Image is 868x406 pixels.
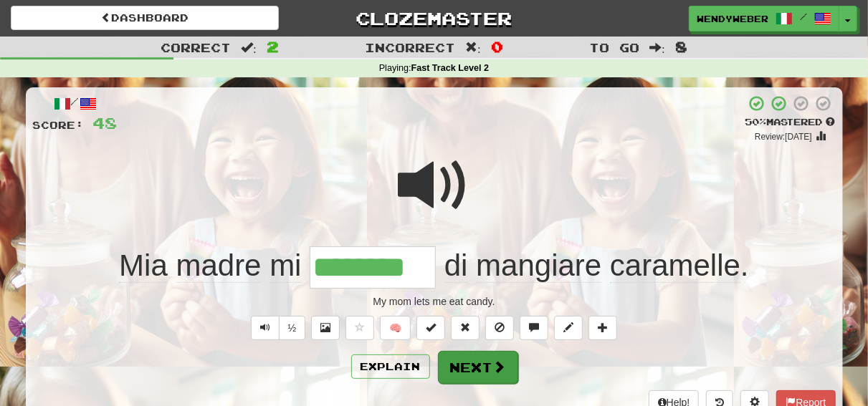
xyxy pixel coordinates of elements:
button: 🧠 [380,316,411,340]
a: Dashboard [11,6,279,30]
button: Ignore sentence (alt+i) [485,316,514,340]
strong: Fast Track Level 2 [411,63,490,73]
button: Play sentence audio (ctl+space) [251,316,280,340]
span: Incorrect [365,40,455,54]
span: madre [176,248,262,283]
span: 0 [491,38,503,55]
span: caramelle [610,248,740,283]
button: Set this sentence to 100% Mastered (alt+m) [416,316,445,340]
button: Show image (alt+x) [311,316,340,340]
span: di [444,248,468,283]
span: 2 [267,38,279,55]
div: Mastered [745,116,836,129]
div: Text-to-speech controls [248,316,306,340]
button: Explain [351,354,430,379]
span: : [465,42,481,54]
button: ½ [279,316,306,340]
span: . [436,248,749,283]
button: Discuss sentence (alt+u) [520,316,548,340]
small: Review: [DATE] [755,132,812,142]
span: mangiare [476,248,601,283]
span: mi [270,248,301,283]
button: Favorite sentence (alt+f) [345,316,374,340]
span: Score: [33,119,85,131]
button: Next [438,351,518,384]
span: WendyWeber [697,12,768,25]
span: 50 % [745,116,767,127]
span: : [649,42,665,54]
button: Add to collection (alt+a) [588,316,617,340]
div: My mom lets me eat candy. [33,294,836,309]
div: / [33,95,118,112]
span: / [800,11,807,21]
span: 8 [675,38,687,55]
span: : [241,42,257,54]
a: WendyWeber / [689,6,839,32]
a: Clozemaster [300,6,568,31]
span: To go [589,40,639,54]
button: Edit sentence (alt+d) [554,316,583,340]
span: Correct [161,40,231,54]
button: Reset to 0% Mastered (alt+r) [451,316,480,340]
span: Mia [119,248,168,283]
span: 48 [93,114,118,132]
